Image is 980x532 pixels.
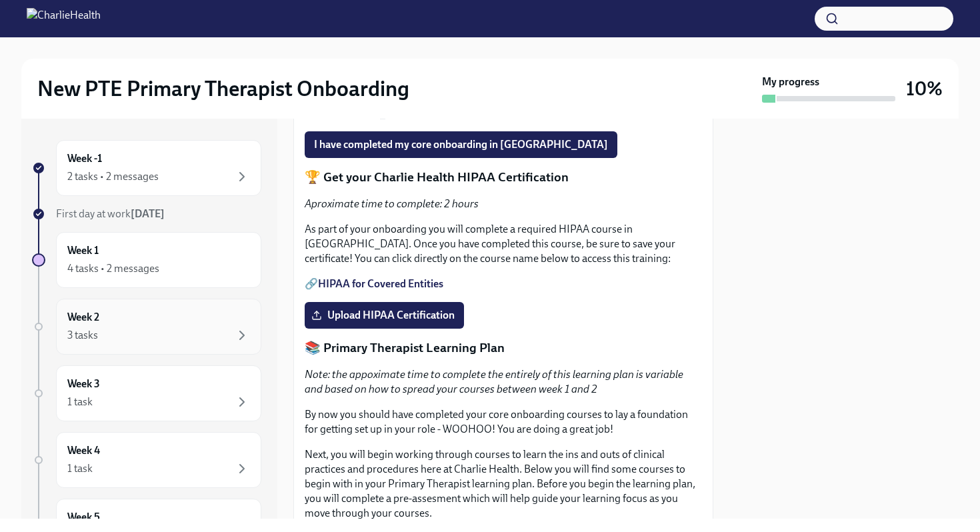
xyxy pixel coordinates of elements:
h3: 10% [906,77,943,101]
div: 3 tasks [67,328,98,343]
a: Week 31 task [32,365,261,421]
label: Upload HIPAA Certification [305,302,464,329]
p: 🏆 Get your Charlie Health HIPAA Certification [305,169,702,186]
h6: Week 5 [67,510,100,525]
a: HIPAA for Covered Entities [318,277,443,290]
strong: [DATE] [131,207,165,220]
h6: Week 2 [67,310,99,325]
a: Week 14 tasks • 2 messages [32,232,261,288]
div: 4 tasks • 2 messages [67,261,159,276]
h6: Week 1 [67,243,99,258]
button: I have completed my core onboarding in [GEOGRAPHIC_DATA] [305,131,617,158]
div: 2 tasks • 2 messages [67,169,159,184]
h6: Week 4 [67,443,100,458]
p: 🔗 [305,277,702,291]
h6: Week -1 [67,151,102,166]
span: Upload HIPAA Certification [314,309,455,322]
p: Next, you will begin working through courses to learn the ins and outs of clinical practices and ... [305,447,702,521]
p: By now you should have completed your core onboarding courses to lay a foundation for getting set... [305,407,702,437]
a: Week 41 task [32,432,261,488]
strong: My progress [762,75,819,89]
a: Week -12 tasks • 2 messages [32,140,261,196]
div: 1 task [67,461,93,476]
img: CharlieHealth [27,8,101,29]
span: First day at work [56,207,165,220]
h6: Week 3 [67,377,100,391]
p: As part of your onboarding you will complete a required HIPAA course in [GEOGRAPHIC_DATA]. Once y... [305,222,702,266]
span: I have completed my core onboarding in [GEOGRAPHIC_DATA] [314,138,608,151]
em: Note: the appoximate time to complete the entirely of this learning plan is variable and based on... [305,368,683,395]
em: Aproximate time to complete: 2 hours [305,197,479,210]
a: Week 23 tasks [32,299,261,355]
h2: New PTE Primary Therapist Onboarding [37,75,409,102]
p: 📚 Primary Therapist Learning Plan [305,339,702,357]
a: First day at work[DATE] [32,207,261,221]
div: 1 task [67,395,93,409]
